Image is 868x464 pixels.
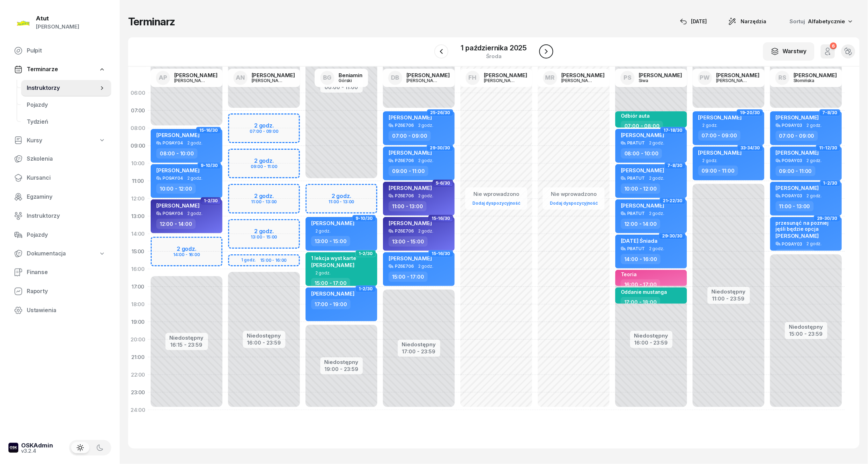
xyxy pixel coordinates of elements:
[163,141,183,145] div: PO9AY04
[150,69,223,87] a: AP[PERSON_NAME][PERSON_NAME]
[782,123,803,128] div: PO9AY03
[8,169,111,186] a: Kursanci
[315,69,368,87] a: BGBeniaminGórski
[776,166,816,176] div: 09:00 - 11:00
[698,149,742,156] span: [PERSON_NAME]
[698,114,742,121] span: [PERSON_NAME]
[395,229,414,233] div: PZ6E706
[128,401,148,419] div: 24:00
[639,73,682,78] div: [PERSON_NAME]
[484,73,527,78] div: [PERSON_NAME]
[432,253,450,254] span: 15-16/30
[27,173,106,182] span: Kursanci
[325,359,359,365] div: Niedostępny
[470,199,523,207] a: Dodaj dyspozycyjność
[174,73,218,78] div: [PERSON_NAME]
[722,14,773,29] button: Narzędzia
[418,193,433,198] span: 2 godz.
[418,158,433,163] span: 2 godz.
[128,384,148,401] div: 23:00
[468,75,477,81] span: FH
[430,147,450,149] span: 29-30/30
[228,69,301,87] a: AN[PERSON_NAME][PERSON_NAME]
[621,271,637,277] div: Teoria
[236,75,245,81] span: AN
[823,112,837,113] span: 7-8/30
[187,211,202,216] span: 2 godz.
[621,202,664,209] span: [PERSON_NAME]
[716,78,750,83] div: [PERSON_NAME]
[418,264,433,269] span: 2 godz.
[315,229,331,233] span: 2 godz.
[389,220,432,227] span: [PERSON_NAME]
[21,113,111,130] a: Tydzień
[779,75,786,81] span: RS
[823,182,837,184] span: 1-2/30
[470,190,523,199] div: Nie wprowadzono
[311,299,351,309] div: 17:00 - 19:00
[170,335,204,340] div: Niedostępny
[395,158,414,163] div: PZ6E706
[712,287,746,303] button: Niedostępny11:00 - 23:59
[156,132,200,138] span: [PERSON_NAME]
[163,211,183,216] div: PO9AY04
[634,338,668,346] div: 16:00 - 23:59
[621,279,660,290] div: 16:00 - 17:00
[430,112,450,113] span: 25-26/30
[128,155,148,172] div: 10:00
[776,185,819,191] span: [PERSON_NAME]
[311,290,354,297] span: [PERSON_NAME]
[621,237,658,244] span: [DATE] Śniada
[621,184,660,194] div: 10:00 - 12:00
[27,211,106,221] span: Instruktorzy
[680,17,707,26] div: [DATE]
[389,114,432,121] span: [PERSON_NAME]
[395,193,414,198] div: PZ6E706
[634,333,668,338] div: Niedostępny
[170,340,204,348] div: 16:15 - 23:59
[252,78,285,83] div: [PERSON_NAME]
[776,149,819,156] span: [PERSON_NAME]
[27,287,106,296] span: Raporty
[621,121,663,131] div: 07:00 - 08:00
[436,182,450,184] span: 5-6/30
[634,332,668,347] button: Niedostępny16:00 - 23:59
[621,148,662,159] div: 08:00 - 10:00
[807,158,822,163] span: 2 godz.
[621,132,664,138] span: [PERSON_NAME]
[741,147,760,149] span: 33-34/30
[776,114,819,121] span: [PERSON_NAME]
[621,219,660,229] div: 12:00 - 14:00
[339,73,363,78] div: Beniamin
[27,136,42,145] span: Kursy
[27,306,106,315] span: Ustawienia
[27,230,106,240] span: Pojazdy
[325,358,359,373] button: Niedostępny19:00 - 23:59
[621,297,660,307] div: 17:00 - 18:00
[27,117,106,126] span: Tydzień
[339,78,363,83] div: Górski
[8,302,111,319] a: Ustawienia
[8,150,111,167] a: Szkolenia
[649,246,664,251] span: 2 godz.
[776,220,838,232] div: przesunąć na póżniej jęśli będzie opcja
[27,249,66,258] span: Dokumentacja
[789,323,823,338] button: Niedostępny15:00 - 23:59
[8,42,111,59] a: Pulpit
[663,200,683,202] span: 21-22/30
[27,83,99,93] span: Instruktorzy
[8,443,18,453] img: logo-xs-dark@2x.png
[561,78,595,83] div: [PERSON_NAME]
[247,338,281,346] div: 16:00 - 23:59
[187,176,202,181] span: 2 godz.
[395,264,414,268] div: PZ6E706
[776,233,819,239] span: [PERSON_NAME]
[311,236,350,246] div: 13:00 - 15:00
[389,166,428,176] div: 09:00 - 11:00
[21,97,111,113] a: Pojazdy
[789,329,823,337] div: 15:00 - 23:59
[649,176,664,181] span: 2 godz.
[36,16,79,21] div: Atut
[407,73,450,78] div: [PERSON_NAME]
[649,141,664,146] span: 2 godz.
